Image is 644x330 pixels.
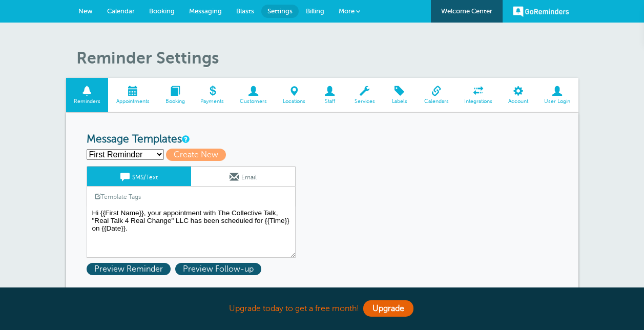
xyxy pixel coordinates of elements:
a: Create New [166,150,231,159]
span: New [78,7,93,15]
span: Preview Follow-up [175,263,261,275]
a: Customers [232,78,275,112]
span: Account [506,98,531,105]
span: Preview Reminder [87,263,171,275]
span: Settings [267,7,293,15]
a: Labels [383,78,416,112]
a: Booking [157,78,193,112]
span: Blasts [236,7,254,15]
a: Payments [193,78,232,112]
span: Payments [198,98,227,105]
span: Booking [162,98,188,105]
a: Template Tags [87,187,149,207]
span: Calendars [421,98,451,105]
a: Preview Reminder [87,264,175,274]
span: Messaging [189,7,222,15]
textarea: Hi {{First Name}}, your appointment with The Collective Talk, "Real Talk 4 Real Change" LLC has b... [87,207,296,258]
a: Locations [275,78,314,112]
a: Email [191,167,295,186]
span: Integrations [462,98,495,105]
a: User Login [536,78,578,112]
a: Staff [313,78,346,112]
span: Locations [280,98,308,105]
span: More [339,7,355,15]
h3: Message Templates [87,133,558,146]
a: Preview Follow-up [175,264,264,274]
span: Services [351,98,378,105]
span: Create New [166,149,226,161]
h1: Reminder Settings [76,48,578,68]
a: Calendars [416,78,456,112]
span: Reminders [71,98,103,105]
a: Services [346,78,383,112]
span: Staff [318,98,341,105]
a: Integrations [456,78,501,112]
span: Booking [149,7,175,15]
a: Upgrade [363,300,413,317]
span: Appointments [113,98,152,105]
span: Billing [306,7,324,15]
a: This is the wording for your reminder and follow-up messages. You can create multiple templates i... [182,136,188,142]
a: Settings [261,5,299,18]
span: Calendar [107,7,135,15]
a: Appointments [108,78,157,112]
div: Upgrade today to get a free month! [66,298,578,320]
a: Account [501,78,536,112]
span: Customers [237,98,270,105]
span: Labels [388,98,411,105]
a: SMS/Text [87,167,191,186]
span: User Login [542,98,573,105]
